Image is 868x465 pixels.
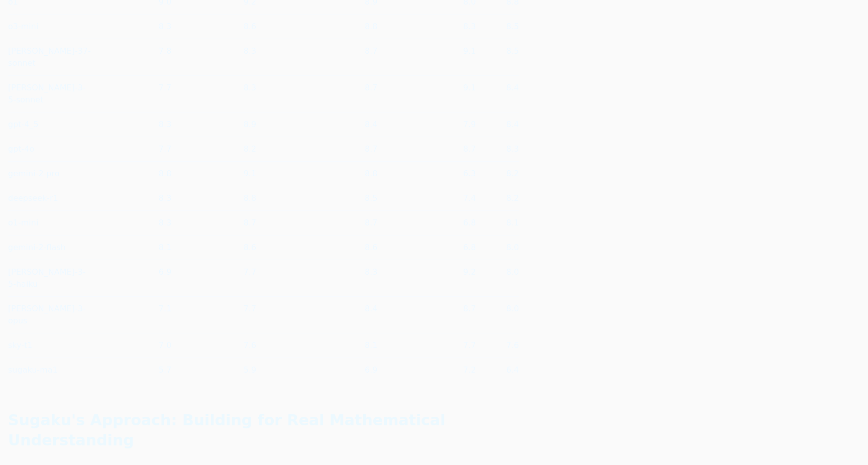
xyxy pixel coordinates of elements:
[8,235,97,260] td: gemini-2-flash
[8,260,97,296] td: [PERSON_NAME]-3-5-haiku
[262,260,383,296] td: 8.3
[97,137,178,161] td: 7.7
[8,186,97,210] td: deepseek-r1
[383,137,482,161] td: 8.7
[383,260,482,296] td: 9.2
[8,161,97,186] td: gemini-2-pro
[177,260,262,296] td: 7.7
[482,358,519,382] td: 6.4
[262,137,383,161] td: 8.7
[262,14,383,39] td: 8.8
[482,161,519,186] td: 8.2
[482,75,519,112] td: 8.4
[177,235,262,260] td: 8.6
[177,112,262,137] td: 8.9
[482,333,519,358] td: 7.6
[97,112,178,137] td: 8.3
[177,137,262,161] td: 8.2
[482,39,519,75] td: 8.5
[177,333,262,358] td: 7.6
[8,39,97,75] td: [PERSON_NAME]-37-sonnet
[383,186,482,210] td: 7.4
[383,333,482,358] td: 7.7
[262,333,383,358] td: 8.1
[8,14,97,39] td: o3-mini
[262,39,383,75] td: 8.7
[383,235,482,260] td: 6.8
[97,39,178,75] td: 7.8
[482,260,519,296] td: 8.0
[177,210,262,235] td: 8.7
[97,161,178,186] td: 8.8
[8,112,97,137] td: gpt-4_5
[383,14,482,39] td: 8.3
[262,112,383,137] td: 8.4
[8,210,97,235] td: o1-mini
[8,358,97,382] td: sugaku-ma1
[177,14,262,39] td: 8.6
[97,296,178,333] td: 7.1
[383,75,482,112] td: 9.1
[177,39,262,75] td: 8.3
[383,358,482,382] td: 7.2
[177,186,262,210] td: 8.8
[383,112,482,137] td: 7.9
[383,39,482,75] td: 9.1
[177,296,262,333] td: 7.7
[262,75,383,112] td: 8.7
[262,210,383,235] td: 8.7
[383,161,482,186] td: 6.3
[97,260,178,296] td: 6.9
[177,161,262,186] td: 9.1
[482,137,519,161] td: 8.3
[482,112,519,137] td: 8.4
[262,161,383,186] td: 8.8
[8,410,490,450] h2: Sugaku's Approach: Building for Real Mathematical Understanding
[97,14,178,39] td: 8.3
[383,296,482,333] td: 8.7
[482,14,519,39] td: 8.5
[97,358,178,382] td: 5.7
[262,296,383,333] td: 8.4
[8,137,97,161] td: gpt-4o
[8,296,97,333] td: [PERSON_NAME]-3-opus
[97,75,178,112] td: 7.7
[8,75,97,112] td: [PERSON_NAME]-3-5-sonnet
[97,333,178,358] td: 7.0
[383,210,482,235] td: 6.8
[482,296,519,333] td: 8.0
[97,210,178,235] td: 8.3
[262,235,383,260] td: 8.6
[482,186,519,210] td: 8.2
[97,235,178,260] td: 8.1
[177,358,262,382] td: 5.9
[262,186,383,210] td: 8.5
[482,210,519,235] td: 8.1
[97,186,178,210] td: 8.3
[177,75,262,112] td: 8.3
[8,333,97,358] td: sky-t1
[482,235,519,260] td: 8.0
[262,358,383,382] td: 6.9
